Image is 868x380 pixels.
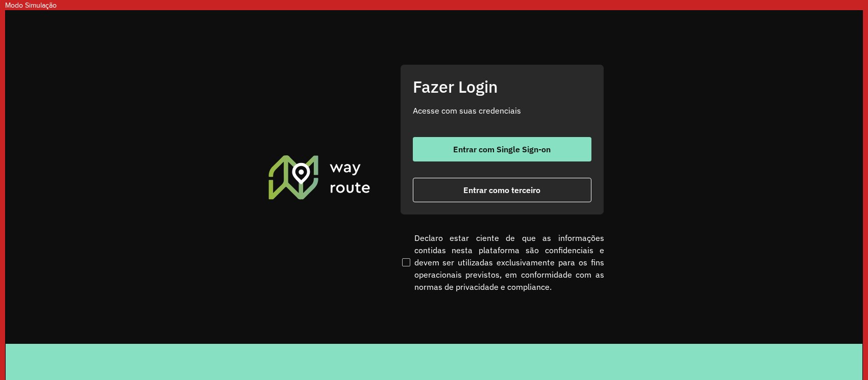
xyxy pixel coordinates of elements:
p: Acesse com suas credenciais [413,104,591,117]
span: Entrar com Single Sign-on [453,145,551,153]
label: Declaro estar ciente de que as informações contidas nesta plataforma são confidenciais e devem se... [400,232,604,293]
button: button [413,137,591,161]
button: button [413,178,591,202]
img: Roteirizador AmbevTech [267,154,372,201]
span: Entrar como terceiro [463,186,540,194]
h2: Fazer Login [413,77,591,96]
